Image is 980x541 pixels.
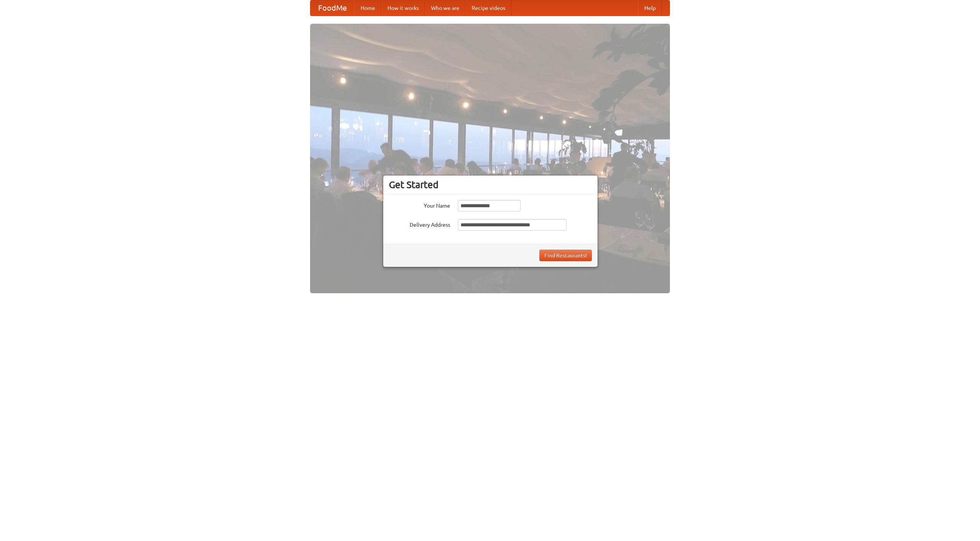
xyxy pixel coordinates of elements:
a: Home [354,0,381,16]
label: Your Name [389,200,450,210]
button: Find Restaurants! [539,250,592,261]
h3: Get Started [389,179,592,190]
a: Recipe videos [465,0,511,16]
a: Who we are [425,0,465,16]
a: FoodMe [310,0,354,16]
label: Delivery Address [389,219,450,229]
a: Help [638,0,662,16]
a: How it works [381,0,425,16]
